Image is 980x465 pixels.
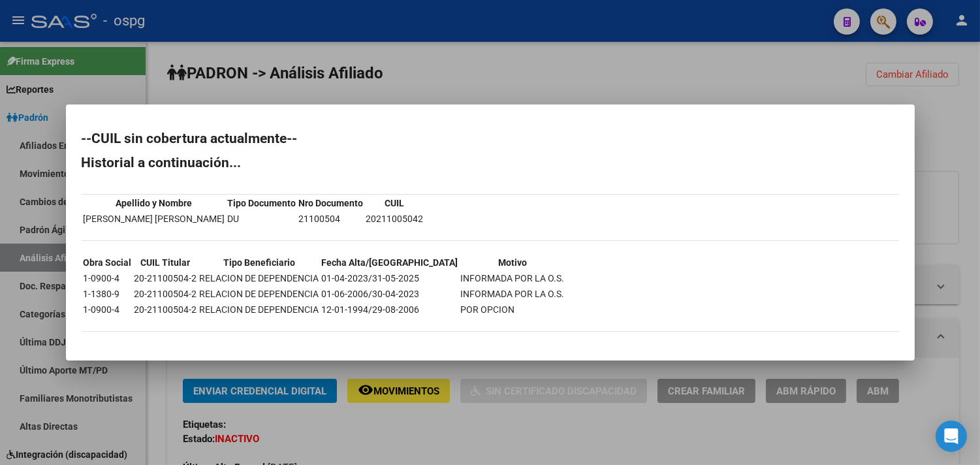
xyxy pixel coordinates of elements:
[83,271,133,285] td: 1-0900-4
[227,196,297,210] th: Tipo Documento
[199,255,320,270] th: Tipo Beneficiario
[460,287,565,301] td: INFORMADA POR LA O.S.
[83,196,226,210] th: Apellido y Nombre
[227,212,297,226] td: DU
[321,255,459,270] th: Fecha Alta/[GEOGRAPHIC_DATA]
[321,302,459,317] td: 12-01-1994/29-08-2006
[83,255,133,270] th: Obra Social
[134,302,198,317] td: 20-21100504-2
[83,212,226,226] td: [PERSON_NAME] [PERSON_NAME]
[199,271,320,285] td: RELACION DE DEPENDENCIA
[134,287,198,301] td: 20-21100504-2
[82,132,899,145] h2: --CUIL sin cobertura actualmente--
[936,421,967,452] div: Open Intercom Messenger
[82,156,899,169] h2: Historial a continuación...
[321,287,459,301] td: 01-06-2006/30-04-2023
[134,255,198,270] th: CUIL Titular
[366,196,424,210] th: CUIL
[460,255,565,270] th: Motivo
[460,271,565,285] td: INFORMADA POR LA O.S.
[298,212,364,226] td: 21100504
[199,302,320,317] td: RELACION DE DEPENDENCIA
[298,196,364,210] th: Nro Documento
[134,271,198,285] td: 20-21100504-2
[460,302,565,317] td: POR OPCION
[199,287,320,301] td: RELACION DE DEPENDENCIA
[321,271,459,285] td: 01-04-2023/31-05-2025
[366,212,424,226] td: 20211005042
[83,302,133,317] td: 1-0900-4
[83,287,133,301] td: 1-1380-9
